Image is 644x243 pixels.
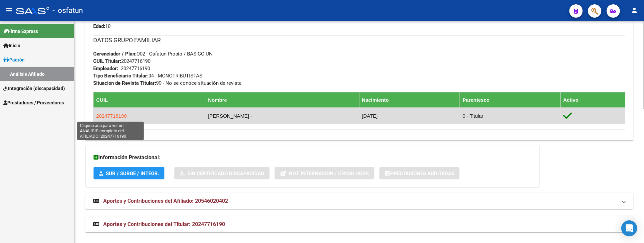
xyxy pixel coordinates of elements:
[359,92,460,108] th: Nacimiento
[94,92,205,108] th: CUIL
[3,85,65,92] span: Integración (discapacidad)
[631,6,639,14] mat-icon: person
[379,167,460,180] button: Prestaciones Auditadas
[187,171,264,177] span: Sin Certificado Discapacidad
[93,65,118,71] strong: Empleador:
[121,65,150,72] div: 20247716190
[93,58,121,64] strong: CUIL Titular:
[289,171,369,177] span: Not. Internacion / Censo Hosp.
[93,73,148,79] strong: Tipo Beneficiario Titular:
[3,42,20,49] span: Inicio
[85,216,633,232] mat-expansion-panel-header: Aportes y Contribuciones del Titular: 20247716190
[94,153,532,162] h3: Información Prestacional:
[106,171,159,177] span: SUR / SURGE / INTEGR.
[93,51,213,57] span: O02 - Osfatun Propio / BASICO UN
[460,108,561,124] td: 0 - Titular
[93,73,202,79] span: 04 - MONOTRIBUTISTAS
[93,51,136,57] strong: Gerenciador / Plan:
[53,3,83,18] span: - osfatun
[359,108,460,124] td: [DATE]
[460,92,561,108] th: Parentesco
[85,193,633,209] mat-expansion-panel-header: Aportes y Contribuciones del Afiliado: 20546020402
[96,113,127,119] span: 20247716190
[94,167,164,180] button: SUR / SURGE / INTEGR.
[93,36,625,45] h3: DATOS GRUPO FAMILIAR
[93,16,135,22] span: [DATE]
[3,99,64,106] span: Prestadores / Proveedores
[205,92,359,108] th: Nombre
[621,220,637,236] div: Open Intercom Messenger
[93,23,105,29] strong: Edad:
[103,198,228,204] span: Aportes y Contribuciones del Afiliado: 20546020402
[174,167,270,180] button: Sin Certificado Discapacidad
[103,221,225,227] span: Aportes y Contribuciones del Titular: 20247716190
[275,167,374,180] button: Not. Internacion / Censo Hosp.
[3,28,38,35] span: Firma Express
[93,58,150,64] span: 20247716190
[93,80,242,86] span: 99 - No se conoce situación de revista
[205,108,359,124] td: [PERSON_NAME] -
[5,6,13,14] mat-icon: menu
[93,80,156,86] strong: Situacion de Revista Titular:
[560,92,625,108] th: Activo
[93,23,110,29] span: 10
[390,171,454,177] span: Prestaciones Auditadas
[3,56,25,63] span: Padrón
[93,16,120,22] strong: Nacimiento:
